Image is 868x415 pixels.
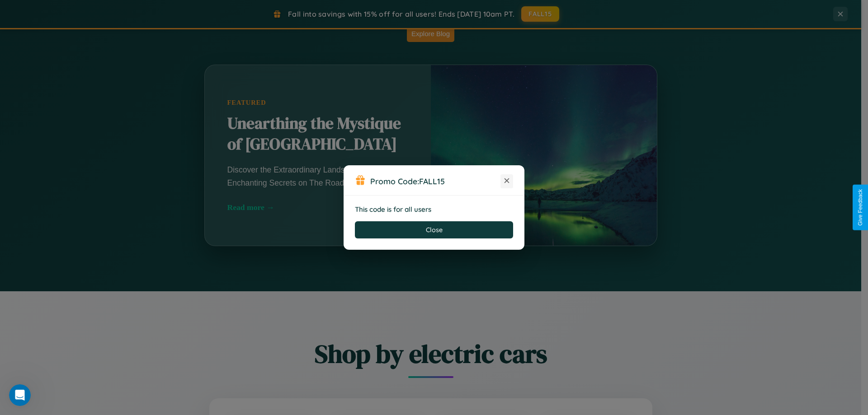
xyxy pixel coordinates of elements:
h3: Promo Code: [370,176,500,186]
button: Close [355,221,513,238]
b: FALL15 [419,176,445,186]
strong: This code is for all users [355,205,431,214]
div: Give Feedback [857,189,863,226]
iframe: Intercom live chat [9,384,31,406]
